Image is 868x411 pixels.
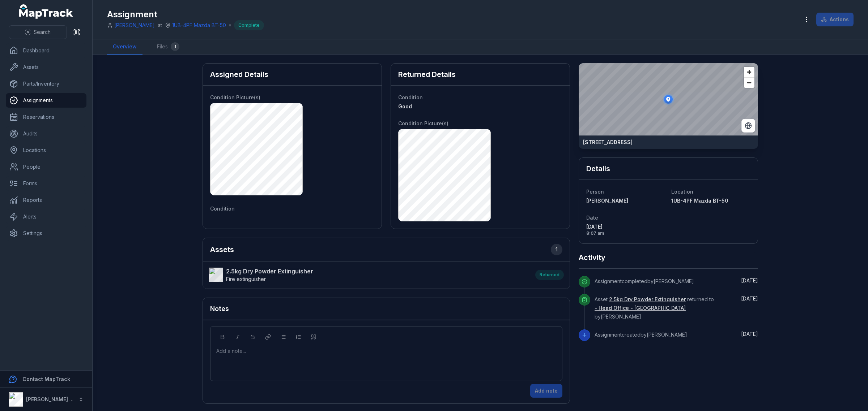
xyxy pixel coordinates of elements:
[586,164,610,174] h2: Details
[398,103,412,109] span: Good
[6,226,86,241] a: Settings
[398,94,423,100] span: Condition
[398,120,448,126] span: Condition Picture(s)
[171,42,179,51] div: 1
[114,22,155,29] a: [PERSON_NAME]
[671,197,750,204] a: 1UB-4PF Mazda BT-50
[151,39,185,55] a: Files1
[551,244,562,255] div: 1
[595,296,714,320] span: Asset returned to by [PERSON_NAME]
[595,304,686,312] a: - Head Office - [GEOGRAPHIC_DATA]
[579,252,605,263] h2: Activity
[6,209,86,224] a: Alerts
[586,223,665,236] time: 9/30/2025, 8:07:24 AM
[586,197,665,204] a: [PERSON_NAME]
[107,9,264,20] h1: Assignment
[26,396,76,402] strong: [PERSON_NAME] Air
[22,376,70,382] strong: Contact MapTrack
[398,69,456,79] h2: Returned Details
[741,331,758,337] time: 9/30/2025, 8:07:24 AM
[226,276,266,282] span: Fire extinguisher
[234,20,264,30] div: Complete
[741,331,758,337] span: [DATE]
[6,143,86,157] a: Locations
[586,215,598,221] span: Date
[210,205,235,212] span: Condition
[6,77,86,91] a: Parts/Inventory
[741,295,758,302] span: [DATE]
[609,296,686,303] a: 2.5kg Dry Powder Extinguisher
[6,193,86,207] a: Reports
[583,139,633,146] strong: [STREET_ADDRESS]
[210,304,229,314] h3: Notes
[6,43,86,58] a: Dashboard
[586,223,665,230] span: [DATE]
[6,176,86,191] a: Forms
[671,198,728,204] span: 1UB-4PF Mazda BT-50
[586,189,604,195] span: Person
[741,277,758,284] time: 9/30/2025, 9:19:47 AM
[595,278,694,284] span: Assignment completed by [PERSON_NAME]
[744,77,754,88] button: Zoom out
[6,160,86,174] a: People
[158,22,162,29] span: at
[209,267,528,283] a: 2.5kg Dry Powder ExtinguisherFire extinguisher
[595,332,687,338] span: Assignment created by [PERSON_NAME]
[741,295,758,302] time: 9/30/2025, 9:19:47 AM
[741,277,758,284] span: [DATE]
[535,270,564,280] div: Returned
[19,4,73,19] a: MapTrack
[586,230,665,236] span: 8:07 am
[107,39,142,55] a: Overview
[579,63,758,135] canvas: Map
[210,244,562,255] h2: Assets
[226,267,313,276] strong: 2.5kg Dry Powder Extinguisher
[741,119,755,133] button: Switch to Satellite View
[744,67,754,77] button: Zoom in
[9,25,67,39] button: Search
[6,93,86,108] a: Assignments
[6,60,86,74] a: Assets
[34,29,51,36] span: Search
[210,94,260,100] span: Condition Picture(s)
[6,126,86,141] a: Audits
[210,69,268,79] h2: Assigned Details
[172,22,226,29] a: 1UB-4PF Mazda BT-50
[671,189,693,195] span: Location
[6,110,86,124] a: Reservations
